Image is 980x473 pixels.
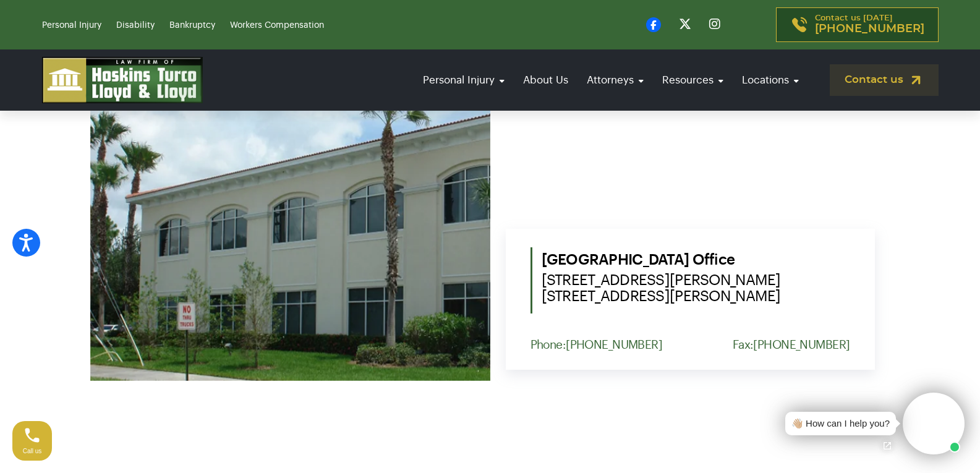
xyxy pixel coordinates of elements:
a: Disability [116,21,155,30]
a: Personal Injury [42,21,101,30]
a: About Us [517,62,574,98]
span: [PHONE_NUMBER] [815,23,924,35]
a: Bankruptcy [169,21,215,30]
span: Call us [23,448,42,454]
span: [STREET_ADDRESS][PERSON_NAME] [STREET_ADDRESS][PERSON_NAME] [542,272,850,304]
a: Resources [656,62,730,98]
a: [PHONE_NUMBER] [753,339,850,351]
a: [PHONE_NUMBER] [566,339,662,351]
a: Attorneys [581,62,650,98]
p: Fax: [733,338,850,351]
div: 👋🏼 How can I help you? [791,417,890,431]
a: Workers Compensation [230,21,324,30]
a: Open chat [874,433,900,459]
h5: [GEOGRAPHIC_DATA] Office [542,247,850,304]
img: PSL Office [90,69,490,381]
a: Locations [736,62,805,98]
a: Personal Injury [417,62,511,98]
a: Contact us [DATE][PHONE_NUMBER] [776,7,939,42]
p: Phone: [530,338,663,351]
img: logo [42,57,203,103]
a: Contact us [830,64,939,96]
p: Contact us [DATE] [815,14,924,35]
